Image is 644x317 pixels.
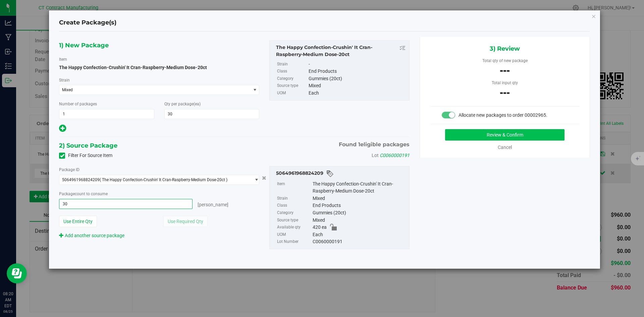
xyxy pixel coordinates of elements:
[277,209,311,217] label: Category
[339,141,410,149] span: Found eligible packages
[277,75,307,83] label: Category
[277,195,311,202] label: Strain
[277,90,307,97] label: UOM
[277,180,311,195] label: Item
[277,61,307,68] label: Strain
[59,56,67,62] label: Item
[59,141,117,151] span: 2) Source Package
[490,44,520,54] span: 3) Review
[198,202,228,207] span: [PERSON_NAME]
[277,82,307,90] label: Source type
[500,65,510,76] span: ---
[500,87,510,98] span: ---
[445,129,565,141] button: Review & Confirm
[165,109,259,119] input: 30
[59,127,66,132] span: Add new output
[372,153,379,158] span: Lot
[276,170,406,178] div: 5064961968824209
[59,192,108,196] span: Package to consume
[62,88,240,92] span: Mixed
[59,152,112,159] label: Filter For Source Item
[498,145,512,150] a: Cancel
[358,141,360,148] span: 1
[313,238,406,246] div: C0060000191
[194,102,201,106] span: (ea)
[59,233,124,238] a: Add another source package
[313,231,406,239] div: Each
[277,202,311,209] label: Class
[59,109,154,119] input: 1
[313,209,406,217] div: Gummies (20ct)
[277,68,307,75] label: Class
[277,217,311,224] label: Source type
[59,18,116,27] h4: Create Package(s)
[277,231,311,239] label: UOM
[260,173,268,183] button: Cancel button
[277,224,311,231] label: Available qty
[313,202,406,209] div: End Products
[59,167,79,172] span: Package ID
[313,224,327,231] span: 420 ea
[100,177,227,182] span: ( The Happy Confection-Crushin' It Cran-Raspberry-Medium Dose-20ct )
[59,77,70,83] label: Strain
[309,68,406,75] div: End Products
[459,112,547,118] span: Allocate new packages to order 00002965.
[59,65,207,70] span: The Happy Confection-Crushin' It Cran-Raspberry-Medium Dose-20ct
[75,192,85,196] span: count
[492,81,518,85] span: Total input qty
[164,102,201,106] span: Qty per package
[7,263,27,283] iframe: Resource center
[163,216,208,227] button: Use Required Qty
[276,44,406,58] div: The Happy Confection-Crushin' It Cran-Raspberry-Medium Dose-20ct
[380,153,410,158] span: C0060000191
[482,58,528,63] span: Total qty of new package
[251,85,259,95] span: select
[309,75,406,83] div: Gummies (20ct)
[309,61,406,68] div: -
[313,195,406,202] div: Mixed
[277,238,311,246] label: Lot Number
[309,90,406,97] div: Each
[313,217,406,224] div: Mixed
[309,82,406,90] div: Mixed
[251,175,259,184] span: select
[59,40,109,50] span: 1) New Package
[313,180,406,195] div: The Happy Confection-Crushin' It Cran-Raspberry-Medium Dose-20ct
[62,177,100,182] span: 5064961968824209
[59,216,97,227] button: Use Entire Qty
[59,102,97,106] span: Number of packages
